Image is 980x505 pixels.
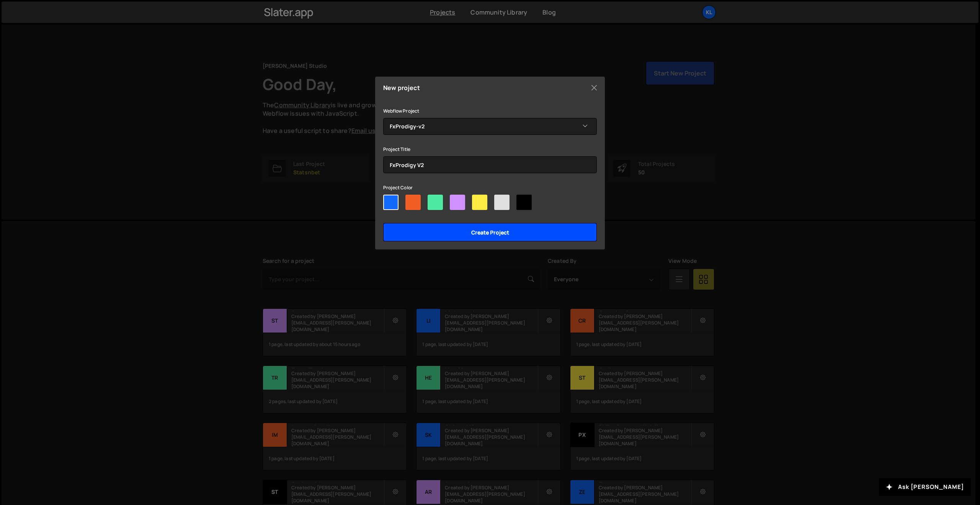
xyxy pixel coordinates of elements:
[588,82,600,93] button: Close
[383,156,597,173] input: Project name
[383,146,410,153] label: Project Title
[383,85,420,91] h5: New project
[383,223,597,241] input: Create project
[383,107,419,115] label: Webflow Project
[383,184,413,192] label: Project Color
[879,478,971,496] button: Ask [PERSON_NAME]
